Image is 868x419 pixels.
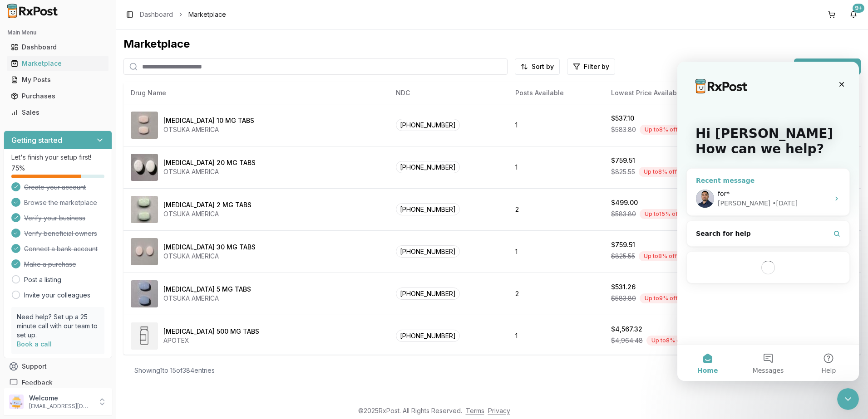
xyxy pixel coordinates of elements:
[134,366,215,375] div: Showing 1 to 15 of 384 entries
[9,395,24,409] img: User avatar
[4,4,62,18] img: RxPost Logo
[677,62,859,381] iframe: Intercom live chat
[604,82,748,104] th: Lowest Price Available
[163,209,252,219] div: OTSUKA AMERICA
[24,229,97,238] span: Verify beneficial owners
[7,39,108,55] a: Dashboard
[163,285,251,294] div: [MEDICAL_DATA] 5 MG TABS
[640,293,683,303] div: Up to 9 % off
[532,62,554,71] span: Sort by
[4,56,112,71] button: Marketplace
[17,312,99,340] p: Need help? Set up a 25 minute call with our team to set up.
[4,105,112,120] button: Sales
[466,407,484,414] a: Terms
[163,158,256,167] div: [MEDICAL_DATA] 20 MG TABS
[488,407,510,414] a: Privacy
[163,167,256,176] div: OTSUKA AMERICA
[163,125,254,134] div: OTSUKA AMERICA
[515,58,560,75] button: Sort by
[646,336,690,346] div: Up to 8 % off
[4,40,112,54] button: Dashboard
[163,252,256,261] div: OTSUKA AMERICA
[639,251,682,261] div: Up to 8 % off
[11,108,105,117] div: Sales
[7,72,108,88] a: My Posts
[508,315,604,357] td: 1
[640,125,683,135] div: Up to 8 % off
[123,37,861,51] div: Marketplace
[396,161,460,173] span: [PHONE_NUMBER]
[123,82,389,104] th: Drug Name
[163,327,259,336] div: [MEDICAL_DATA] 500 MG TABS
[163,116,254,125] div: [MEDICAL_DATA] 10 MG TABS
[7,104,108,121] a: Sales
[611,252,635,261] span: $825.55
[611,198,638,207] div: $499.00
[11,164,25,173] span: 75 %
[131,280,158,307] img: Abilify 5 MG TABS
[7,55,108,72] a: Marketplace
[508,273,604,315] td: 2
[11,153,104,162] p: Let's finish your setup first!
[131,238,158,265] img: Abilify 30 MG TABS
[611,294,636,303] span: $583.80
[131,196,158,223] img: Abilify 2 MG TABS
[24,260,76,269] span: Make a purchase
[24,214,85,223] span: Verify your business
[163,294,251,303] div: OTSUKA AMERICA
[853,4,864,13] div: 9+
[7,29,108,36] h2: Main Menu
[29,403,92,410] p: [EMAIL_ADDRESS][DOMAIN_NAME]
[24,275,61,284] a: Post a listing
[611,114,634,123] div: $537.10
[508,230,604,273] td: 1
[396,330,460,342] span: [PHONE_NUMBER]
[11,43,105,52] div: Dashboard
[4,89,112,103] button: Purchases
[131,154,158,181] img: Abilify 20 MG TABS
[508,104,604,146] td: 1
[396,245,460,258] span: [PHONE_NUMBER]
[508,188,604,230] td: 2
[188,10,226,19] span: Marketplace
[567,58,615,75] button: Filter by
[163,336,259,345] div: APOTEX
[396,203,460,215] span: [PHONE_NUMBER]
[508,82,604,104] th: Posts Available
[639,167,682,177] div: Up to 8 % off
[11,92,105,101] div: Purchases
[7,88,108,104] a: Purchases
[24,198,97,207] span: Browse the marketplace
[396,287,460,300] span: [PHONE_NUMBER]
[4,375,112,391] button: Feedback
[17,340,52,348] a: Book a call
[508,146,604,188] td: 1
[640,209,685,219] div: Up to 15 % off
[11,135,62,146] h3: Getting started
[4,358,112,375] button: Support
[11,75,105,84] div: My Posts
[24,183,86,192] span: Create your account
[131,322,158,350] img: Abiraterone Acetate 500 MG TABS
[4,73,112,87] button: My Posts
[140,10,226,19] nav: breadcrumb
[163,243,256,252] div: [MEDICAL_DATA] 30 MG TABS
[584,62,609,71] span: Filter by
[140,10,173,19] a: Dashboard
[837,388,859,410] iframe: Intercom live chat
[22,378,53,387] span: Feedback
[611,156,635,165] div: $759.51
